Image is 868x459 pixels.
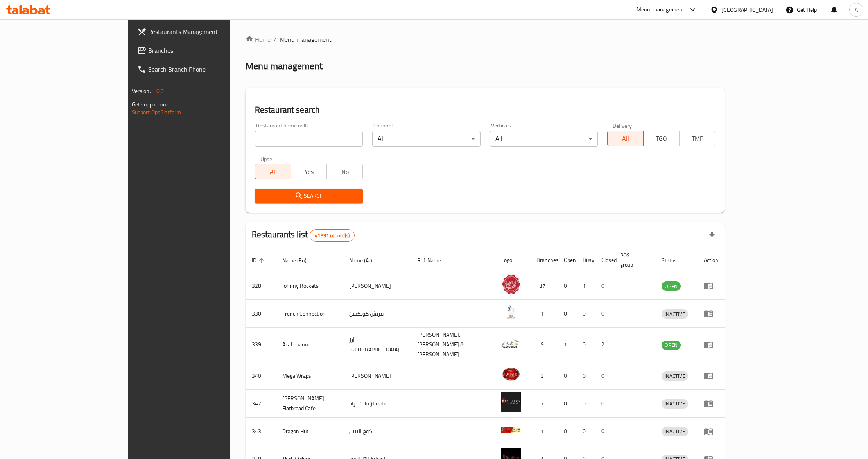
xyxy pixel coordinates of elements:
button: Yes [291,164,327,179]
th: Branches [530,248,558,272]
td: 1 [530,300,558,328]
td: 0 [576,390,595,418]
th: Open [558,248,576,272]
span: Get support on: [132,99,168,109]
span: All [611,133,640,144]
img: Arz Lebanon [501,333,521,353]
span: Branches [148,46,267,55]
td: 2 [595,328,614,362]
td: [PERSON_NAME] Flatbread Cafe [276,390,343,418]
td: 0 [558,390,576,418]
a: Branches [131,41,273,60]
li: / [274,35,276,44]
td: 1 [576,272,595,300]
span: Name (Ar) [349,256,382,265]
h2: Menu management [246,60,323,72]
td: French Connection [276,300,343,328]
td: 0 [576,328,595,362]
label: Upsell [260,156,275,161]
img: Sandella's Flatbread Cafe [501,392,521,412]
span: Menu management [280,35,332,44]
span: Yes [294,166,324,178]
td: 7 [530,390,558,418]
div: Menu [704,427,718,436]
span: All [258,166,288,178]
td: Mega Wraps [276,362,343,390]
div: Menu-management [637,5,685,14]
td: Johnny Rockets [276,272,343,300]
td: 0 [595,418,614,445]
div: INACTIVE [662,309,688,319]
div: All [372,131,480,147]
a: Search Branch Phone [131,60,273,79]
td: [PERSON_NAME] [343,362,411,390]
span: INACTIVE [662,399,688,408]
div: All [490,131,598,147]
button: Search [255,189,363,203]
td: 0 [595,390,614,418]
td: 0 [595,300,614,328]
div: [GEOGRAPHIC_DATA] [721,5,773,14]
td: 0 [558,362,576,390]
div: Menu [704,281,718,290]
span: Name (En) [282,256,317,265]
span: POS group [620,251,646,269]
input: Search for restaurant name or ID.. [255,131,363,147]
span: Status [662,256,687,265]
span: TGO [647,133,676,144]
span: Search Branch Phone [148,65,267,74]
button: No [326,164,363,179]
span: Restaurants Management [148,27,267,36]
div: Menu [704,340,718,350]
td: 0 [576,362,595,390]
h2: Restaurants list [252,229,355,242]
td: 1 [530,418,558,445]
img: Dragon Hut [501,420,521,439]
div: Menu [704,309,718,318]
div: OPEN [662,281,681,291]
div: Menu [704,399,718,408]
span: INACTIVE [662,371,688,380]
span: A [855,5,858,14]
a: Restaurants Management [131,22,273,41]
div: INACTIVE [662,399,688,409]
h2: Restaurant search [255,104,716,116]
td: 0 [558,418,576,445]
button: TGO [643,131,680,146]
img: Mega Wraps [501,364,521,384]
td: [PERSON_NAME],[PERSON_NAME] & [PERSON_NAME] [411,328,495,362]
td: 1 [558,328,576,362]
div: INACTIVE [662,371,688,381]
th: Action [698,248,725,272]
span: ID [252,256,267,265]
span: OPEN [662,341,681,350]
button: TMP [679,131,716,146]
td: 3 [530,362,558,390]
label: Delivery [613,123,632,128]
td: Dragon Hut [276,418,343,445]
td: [PERSON_NAME] [343,272,411,300]
span: Version: [132,86,151,96]
span: Search [261,191,357,201]
td: 9 [530,328,558,362]
td: Arz Lebanon [276,328,343,362]
a: Support.OpsPlatform [132,107,181,117]
td: أرز [GEOGRAPHIC_DATA] [343,328,411,362]
th: Logo [495,248,530,272]
td: 0 [595,362,614,390]
td: كوخ التنين [343,418,411,445]
nav: breadcrumb [246,35,725,44]
div: INACTIVE [662,427,688,436]
span: TMP [683,133,712,144]
span: INACTIVE [662,427,688,436]
td: 0 [558,272,576,300]
span: No [330,166,360,178]
img: French Connection [501,302,521,322]
td: فرنش كونكشن [343,300,411,328]
span: 1.0.0 [152,86,164,96]
td: 0 [558,300,576,328]
td: 0 [595,272,614,300]
span: Ref. Name [417,256,451,265]
button: All [255,164,291,179]
div: Menu [704,371,718,380]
